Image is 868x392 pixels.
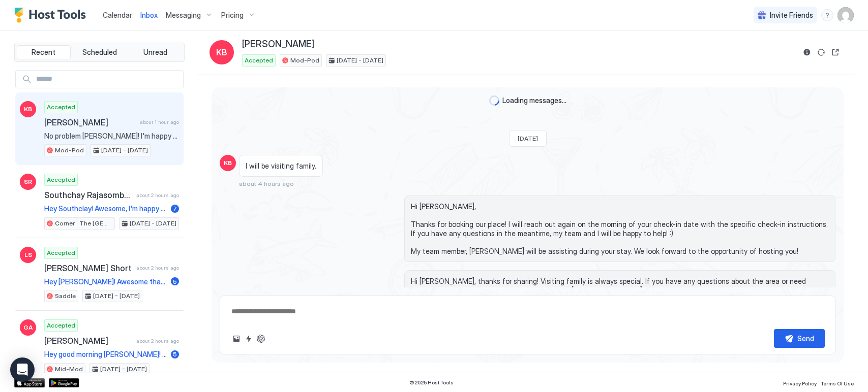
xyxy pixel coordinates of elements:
button: Sync reservation [815,46,827,58]
span: [DATE] - [DATE] [100,365,147,374]
div: User profile [837,7,854,23]
span: 7 [173,205,177,212]
span: Hey Southclay! Awesome, I'm happy to hear everything is going great :) Hope you have a great day.... [44,204,167,213]
span: Southchay Rajasombath [44,190,132,200]
div: tab-group [14,43,185,62]
span: 5 [173,278,177,285]
input: Input Field [32,71,183,88]
span: Accepted [47,248,75,257]
span: Hey good morning [PERSON_NAME]! I'm sorry for the delayed response, and thank you for letting us ... [44,350,167,359]
span: Pricing [221,11,244,20]
span: [DATE] [518,135,538,142]
div: Send [797,333,814,344]
a: Google Play Store [49,378,79,387]
span: about 1 hour ago [140,119,179,125]
a: App Store [14,378,45,387]
div: menu [821,9,833,21]
a: Inbox [140,10,158,20]
span: KB [24,105,32,114]
span: © 2025 Host Tools [409,379,454,386]
span: [PERSON_NAME] [242,39,314,50]
span: Terms Of Use [821,380,854,386]
span: Accepted [47,175,75,184]
span: about 2 hours ago [136,338,179,344]
span: GA [23,323,33,332]
a: Calendar [103,10,132,20]
button: Open reservation [829,46,842,58]
span: Loading messages... [502,96,566,105]
span: Messaging [166,11,201,20]
span: No problem [PERSON_NAME]! I'm happy to help :) Enjoy your stay! [44,132,179,141]
span: about 4 hours ago [239,180,294,187]
span: about 2 hours ago [136,192,179,199]
span: Calendar [103,11,132,19]
span: Hi [PERSON_NAME], Thanks for booking our place! I will reach out again on the morning of your che... [411,202,829,255]
span: Saddle [55,291,76,301]
span: Scheduled [82,48,117,57]
a: Terms Of Use [821,377,854,388]
span: [DATE] - [DATE] [93,291,140,301]
span: [PERSON_NAME] [44,117,136,127]
span: [DATE] - [DATE] [130,219,176,228]
button: Send [774,329,825,348]
span: [DATE] - [DATE] [101,146,148,155]
span: Hey [PERSON_NAME]! Awesome thank you for letting us know :) Hope you enjoyed your stay! Safe trav... [44,277,167,286]
span: [PERSON_NAME] [44,336,132,346]
button: Upload image [230,333,243,345]
span: [PERSON_NAME] Short [44,263,132,273]
button: Unread [128,45,182,59]
span: Mid-Mod [55,365,83,374]
button: Scheduled [73,45,127,59]
span: Unread [143,48,167,57]
span: Hi [PERSON_NAME], thanks for sharing! Visiting family is always special. If you have any question... [411,277,829,295]
span: Invite Friends [770,11,813,20]
span: Accepted [245,56,273,65]
span: Corner · The [GEOGRAPHIC_DATA] [55,219,112,228]
span: Recent [32,48,55,57]
span: [DATE] - [DATE] [337,56,383,65]
a: Privacy Policy [783,377,817,388]
span: about 2 hours ago [136,265,179,271]
div: loading [489,95,499,106]
span: I will be visiting family. [246,161,316,171]
span: KB [224,158,232,168]
span: LS [24,250,32,259]
button: Reservation information [801,46,813,58]
button: ChatGPT Auto Reply [255,333,267,345]
button: Quick reply [243,333,255,345]
span: Mod-Pod [55,146,84,155]
span: Privacy Policy [783,380,817,386]
span: Inbox [140,11,158,19]
span: 5 [173,350,177,358]
a: Host Tools Logo [14,8,91,23]
span: KB [216,46,227,58]
div: Open Intercom Messenger [10,357,35,382]
span: Accepted [47,103,75,112]
span: SR [24,177,32,186]
button: Recent [17,45,71,59]
span: Accepted [47,321,75,330]
span: Mod-Pod [290,56,319,65]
